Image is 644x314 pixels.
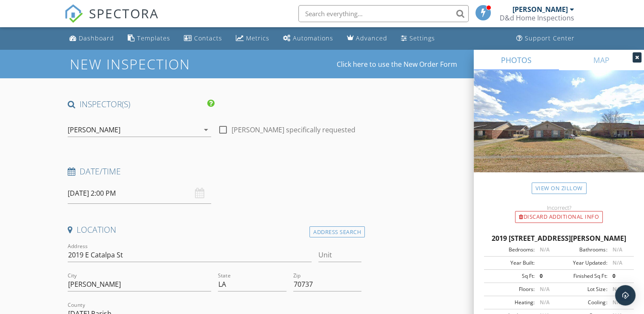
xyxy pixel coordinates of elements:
[525,34,575,42] div: Support Center
[500,14,574,22] div: D&d Home Inspections
[484,233,634,243] div: 2019 [STREET_ADDRESS][PERSON_NAME]
[612,285,622,293] span: N/A
[487,246,535,254] div: Bedrooms:
[540,299,550,306] span: N/A
[487,299,535,306] div: Heating:
[513,31,578,46] a: Support Center
[532,183,587,194] a: View on Zillow
[68,166,361,177] h4: Date/Time
[64,4,83,23] img: The Best Home Inspection Software - Spectora
[70,57,258,71] h1: New Inspection
[337,61,457,68] a: Click here to use the New Order Form
[137,34,170,42] div: Templates
[559,50,644,70] a: MAP
[68,99,215,110] h4: INSPECTOR(S)
[474,50,559,70] a: PHOTOS
[232,31,273,46] a: Metrics
[612,299,622,306] span: N/A
[474,70,644,193] img: streetview
[398,31,438,46] a: Settings
[194,34,222,42] div: Contacts
[246,34,269,42] div: Metrics
[66,31,117,46] a: Dashboard
[79,34,114,42] div: Dashboard
[474,204,644,211] div: Incorrect?
[540,285,550,293] span: N/A
[487,259,535,267] div: Year Built:
[540,246,550,253] span: N/A
[512,5,568,14] div: [PERSON_NAME]
[309,226,365,238] div: Address Search
[180,31,226,46] a: Contacts
[89,4,159,22] span: SPECTORA
[559,246,607,254] div: Bathrooms:
[559,259,607,267] div: Year Updated:
[124,31,174,46] a: Templates
[409,34,435,42] div: Settings
[559,285,607,293] div: Lot Size:
[293,34,333,42] div: Automations
[612,246,622,253] span: N/A
[487,272,535,280] div: Sq Ft:
[559,272,607,280] div: Finished Sq Ft:
[280,31,337,46] a: Automations (Basic)
[343,31,391,46] a: Advanced
[559,299,607,306] div: Cooling:
[607,272,631,280] div: 0
[615,285,635,305] div: Open Intercom Messenger
[612,259,622,266] span: N/A
[201,125,211,135] i: arrow_drop_down
[356,34,387,42] div: Advanced
[64,11,159,29] a: SPECTORA
[487,285,535,293] div: Floors:
[298,5,469,22] input: Search everything...
[232,126,355,134] label: [PERSON_NAME] specifically requested
[515,211,603,223] div: Discard Additional info
[68,224,361,235] h4: Location
[68,183,211,204] input: Select date
[68,126,120,134] div: [PERSON_NAME]
[535,272,559,280] div: 0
